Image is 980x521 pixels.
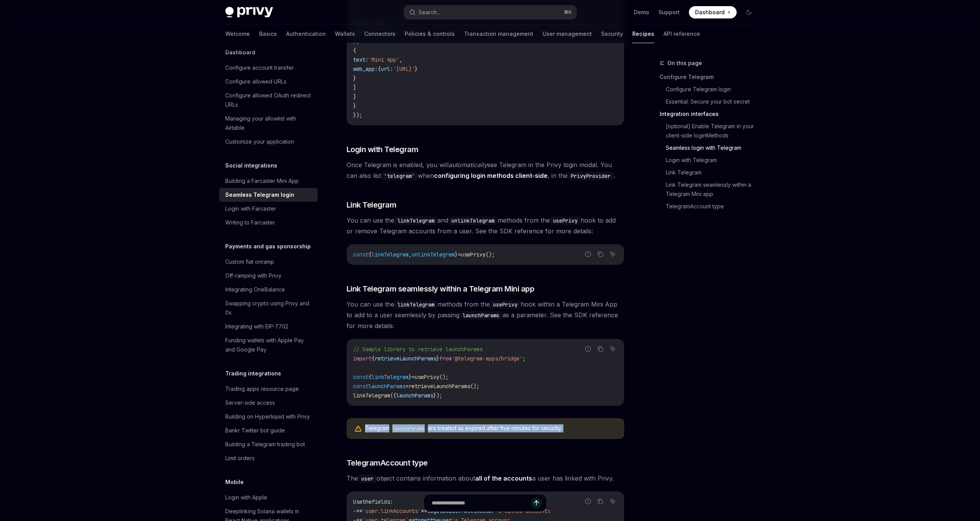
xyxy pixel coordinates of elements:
em: automatically [449,161,487,169]
span: linkTelegram [372,251,409,258]
div: Building on Hyperliquid with Privy [225,412,310,421]
a: Custom fiat onramp [219,255,318,269]
span: { [378,65,381,72]
span: ] [353,93,356,100]
span: Link Telegram seamlessly within a Telegram Mini app [347,283,534,294]
span: const [353,251,369,258]
div: Bankr Twitter bot guide [225,426,285,435]
div: Swapping crypto using Privy and 0x [225,299,313,317]
span: retrieveLaunchParams [409,383,470,390]
span: from [439,355,452,362]
a: Seamless login with Telegram [666,142,761,154]
span: } [455,251,458,258]
span: launchParams [369,383,405,390]
a: Login with Telegram [666,154,761,166]
span: (); [470,383,479,390]
div: Trading apps resource page [225,384,299,394]
span: ] [353,84,356,91]
a: configuring login methods client-side [434,172,548,180]
a: Policies & controls [405,25,455,43]
a: Login with Apple [219,491,318,504]
div: Integrating OneBalance [225,285,285,294]
button: Send message [531,498,542,508]
div: Building a Telegram trading bot [225,440,305,449]
h5: Trading integrations [225,369,281,378]
div: Login with Farcaster [225,204,276,213]
a: Link Telegram seamlessly within a Telegram Mini app [666,179,761,200]
a: Connectors [364,25,395,43]
a: Support [658,8,680,16]
span: retrieveLaunchParams [375,355,436,362]
svg: Warning [354,425,362,433]
span: } [409,374,412,380]
span: Dashboard [695,8,725,16]
span: , [409,251,412,258]
div: Seamless Telegram login [225,190,294,199]
a: Seamless Telegram login [219,188,318,202]
div: Custom fiat onramp [225,257,274,266]
span: '[URL]' [393,65,415,72]
span: }); [353,112,362,119]
span: = [458,251,461,258]
div: Configure account transfer [225,63,294,72]
span: }); [433,392,442,399]
button: Toggle dark mode [743,6,755,18]
span: const [353,383,369,390]
span: (); [439,374,449,380]
span: Link Telegram [347,199,397,210]
a: Welcome [225,25,250,43]
span: } [353,75,356,82]
a: Login with Farcaster [219,202,318,216]
button: Report incorrect code [583,344,593,354]
span: ; [523,355,526,362]
span: (); [486,251,495,258]
span: Once Telegram is enabled, you will see Telegram in the Privy login modal. You can also list when ... [347,159,624,181]
span: web_app: [353,65,378,72]
span: import [353,355,372,362]
a: Authentication [286,25,326,43]
button: Ask AI [608,344,618,354]
a: Configure allowed URLs [219,75,318,89]
div: Off-ramping with Privy [225,271,281,280]
span: , [399,56,402,63]
button: Copy the contents from the code block [595,344,605,354]
a: Building on Hyperliquid with Privy [219,410,318,424]
span: = [405,383,409,390]
div: Search... [419,8,440,17]
span: } [353,102,356,109]
a: Dashboard [689,6,737,18]
span: 'Mini App' [369,56,399,63]
span: '@telegram-apps/bridge' [452,355,523,362]
code: unlinkTelegram [448,216,498,225]
a: [optional] Enable Telegram in your client-side loginMethods [666,120,761,142]
a: all of the accounts [475,474,532,482]
code: 'telegram' [381,172,418,180]
code: launchParams [389,425,428,432]
a: Basics [259,25,277,43]
a: Transaction management [464,25,533,43]
a: Integrating OneBalance [219,283,318,297]
a: Essential: Secure your bot secret [666,95,761,108]
a: Server-side access [219,396,318,410]
span: { [369,251,372,258]
span: You can use the methods from the hook within a Telegram Mini App to add to a user seamlessly by p... [347,299,624,331]
a: User management [543,25,592,43]
a: Building a Farcaster Mini App [219,174,318,188]
span: ⌘ K [564,9,572,15]
span: linkTelegram [353,392,390,399]
button: Ask AI [608,249,618,259]
span: } [415,65,418,72]
code: usePrivy [490,300,521,309]
div: Server-side access [225,398,275,407]
a: Configure Telegram login [666,83,761,95]
span: TelegramAccount type [347,457,428,468]
code: linkTelegram [394,216,437,225]
a: Security [601,25,623,43]
span: unlinkTelegram [412,251,455,258]
a: Managing your allowlist with Airtable [219,112,318,135]
span: Login with Telegram [347,144,419,155]
span: const [353,374,369,380]
span: The object contains information about a user has linked with Privy. [347,473,624,484]
span: // Sample library to retrieve launchParams [353,346,482,353]
div: Building a Farcaster Mini App [225,176,299,186]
